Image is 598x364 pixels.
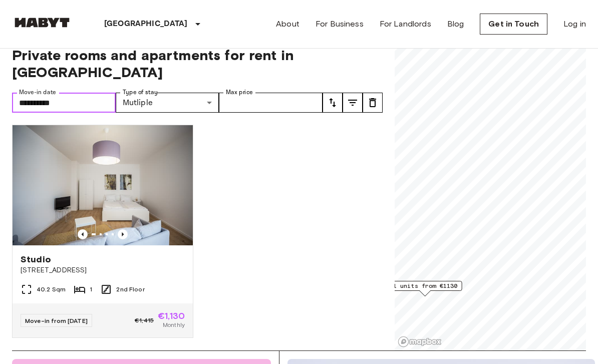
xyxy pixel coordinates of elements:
[447,18,464,30] a: Blog
[13,125,193,245] img: Marketing picture of unit DE-01-089-003-01H
[12,18,72,28] img: Habyt
[19,88,56,97] label: Move-in date
[480,14,547,35] a: Get in Touch
[78,229,88,239] button: Previous image
[323,93,343,113] button: tune
[158,311,185,320] span: €1,130
[25,317,88,324] span: Move-in from [DATE]
[21,253,51,265] span: Studio
[316,18,364,30] a: For Business
[343,93,363,113] button: tune
[12,47,383,81] span: Private rooms and apartments for rent in [GEOGRAPHIC_DATA]
[398,336,442,347] a: Mapbox logo
[276,18,300,30] a: About
[90,285,92,294] span: 1
[363,93,383,113] button: tune
[226,88,253,97] label: Max price
[12,125,193,338] a: Marketing picture of unit DE-01-089-003-01HPrevious imagePrevious imageStudio[STREET_ADDRESS]40.2...
[37,285,66,294] span: 40.2 Sqm
[389,281,462,296] div: Map marker
[563,18,586,30] a: Log in
[135,316,154,325] span: €1,415
[380,18,431,30] a: For Landlords
[118,229,128,239] button: Previous image
[163,320,185,329] span: Monthly
[116,93,219,113] div: Mutliple
[21,265,185,275] span: [STREET_ADDRESS]
[116,285,144,294] span: 2nd Floor
[393,281,458,290] span: 1 units from €1130
[12,93,116,113] input: Choose date, selected date is 1 Oct 2025
[104,18,188,30] p: [GEOGRAPHIC_DATA]
[123,88,158,97] label: Type of stay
